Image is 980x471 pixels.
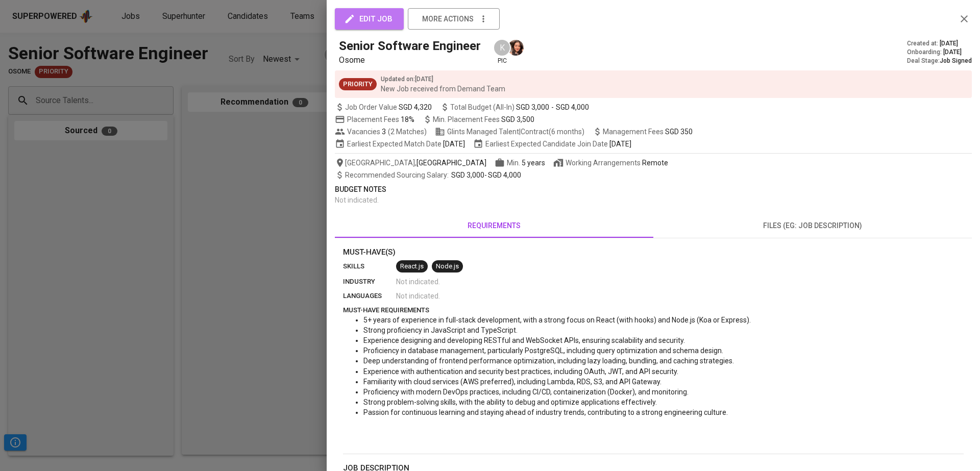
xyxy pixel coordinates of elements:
[343,305,964,315] p: must-have requirements
[396,277,440,287] span: Not indicated .
[339,55,365,65] span: Osome
[346,12,393,26] span: edit job
[335,158,486,168] span: [GEOGRAPHIC_DATA] ,
[609,139,631,149] span: [DATE]
[659,219,966,232] span: files (eg: job description)
[940,39,958,48] span: [DATE]
[501,115,534,123] span: SGD 3,500
[943,48,962,57] span: [DATE]
[363,336,685,344] span: Experience designing and developing RESTful and WebSocket APIs, ensuring scalability and security.
[335,102,432,112] span: Job Order Value
[907,48,972,57] div: Onboarding :
[416,158,486,168] span: [GEOGRAPHIC_DATA]
[339,38,481,54] h5: Senior Software Engineer
[381,75,505,84] p: Updated on : [DATE]
[363,367,678,376] span: Experience with authentication and security best practices, including OAuth, JWT, and API security.
[401,115,414,123] span: 18%
[433,115,534,123] span: Min. Placement Fees
[422,13,474,26] span: more actions
[508,40,524,56] img: thao.thai@glints.com
[343,261,396,271] p: skills
[551,102,554,112] span: -
[907,39,972,48] div: Created at :
[603,128,693,136] span: Management Fees
[345,170,521,180] span: -
[408,8,500,30] button: more actions
[363,388,689,396] span: Proficiency with modern DevOps practices, including CI/CD, containerization (Docker), and monitor...
[451,171,484,179] span: SGD 3,000
[396,262,428,271] span: React.js
[493,39,511,57] div: K
[940,57,972,64] span: Job Signed
[435,127,584,137] span: Glints Managed Talent | Contract (6 months)
[381,84,505,94] p: New Job received from Demand Team
[363,378,661,386] span: Familiarity with cloud services (AWS preferred), including Lambda, RDS, S3, and API Gateway.
[363,398,657,406] span: Strong problem-solving skills, with the ability to debug and optimize applications effectively.
[343,246,964,258] p: Must-Have(s)
[343,291,396,301] p: languages
[380,127,386,137] span: 3
[343,277,396,287] p: industry
[341,219,647,232] span: requirements
[516,102,549,112] span: SGD 3,000
[335,139,465,149] span: Earliest Expected Match Date
[440,102,589,112] span: Total Budget (All-In)
[553,158,668,168] span: Working Arrangements
[665,128,693,136] span: SGD 350
[345,171,450,179] span: Recommended Sourcing Salary :
[522,159,545,167] span: 5 years
[907,57,972,65] div: Deal Stage :
[642,158,668,168] div: Remote
[363,408,728,416] span: Passion for continuous learning and staying ahead of industry trends, contributing to a strong en...
[396,291,440,301] span: Not indicated .
[363,346,723,355] span: Proficiency in database management, particularly PostgreSQL, including query optimization and sch...
[335,8,404,30] button: edit job
[556,102,589,112] span: SGD 4,000
[335,184,972,195] p: Budget Notes
[363,326,518,334] span: Strong proficiency in JavaScript and TypeScript.
[339,80,377,89] span: Priority
[347,115,414,123] span: Placement Fees
[493,39,511,65] div: pic
[335,196,379,204] span: Not indicated .
[399,102,432,112] span: SGD 4,320
[443,139,465,149] span: [DATE]
[488,171,521,179] span: SGD 4,000
[335,127,427,137] span: Vacancies ( 2 Matches )
[363,316,751,324] span: 5+ years of experience in full-stack development, with a strong focus on React (with hooks) and N...
[432,262,463,271] span: Node.js
[473,139,631,149] span: Earliest Expected Candidate Join Date
[507,159,545,167] span: Min.
[363,357,734,365] span: Deep understanding of frontend performance optimization, including lazy loading, bundling, and ca...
